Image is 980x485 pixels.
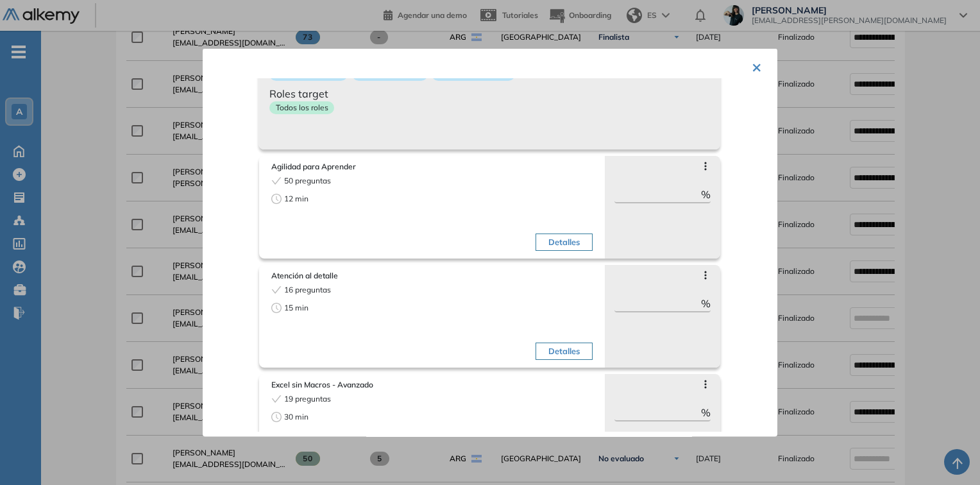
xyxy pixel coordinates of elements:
[284,302,308,314] span: 15 min
[271,176,282,186] span: check
[271,412,282,422] span: clock-circle
[284,393,331,405] span: 19 preguntas
[752,54,762,79] button: ×
[536,233,593,251] button: Detalles
[271,270,593,282] span: Atención al detalle
[271,303,282,313] span: clock-circle
[701,405,711,420] span: %
[271,394,282,404] span: check
[701,296,711,311] span: %
[271,285,282,295] span: check
[284,411,308,423] span: 30 min
[284,284,331,296] span: 16 preguntas
[269,101,334,114] p: Todos los roles
[536,342,593,360] button: Detalles
[284,193,308,205] span: 12 min
[271,194,282,204] span: clock-circle
[271,379,593,391] span: Excel sin Macros - Avanzado
[701,187,711,202] span: %
[284,175,331,187] span: 50 preguntas
[271,161,593,173] span: Agilidad para Aprender
[269,85,710,101] span: Roles target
